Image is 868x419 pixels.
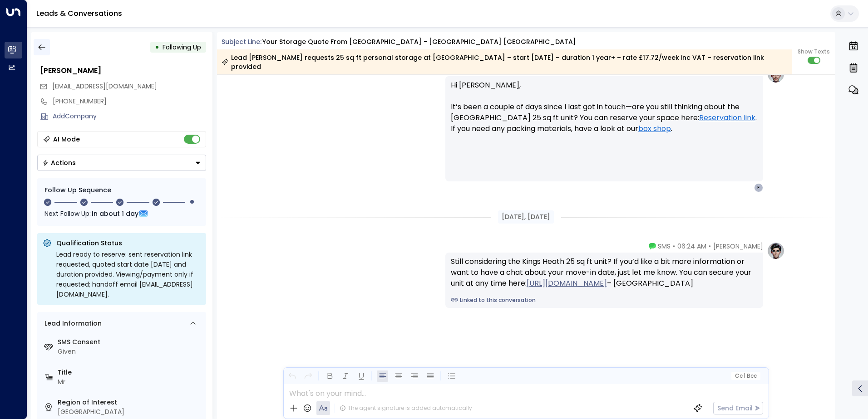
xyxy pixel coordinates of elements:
div: Follow Up Sequence [44,185,199,195]
div: AI Mode [53,135,80,144]
span: Following Up [163,43,201,52]
div: [PHONE_NUMBER] [53,97,206,106]
span: In about 1 day [92,209,138,219]
div: Lead ready to reserve: sent reservation link requested, quoted start date [DATE] and duration pro... [56,249,201,299]
div: The agent signature is added automatically [340,404,472,412]
div: Lead Information [41,319,102,328]
img: profile-logo.png [767,242,785,260]
label: Region of Interest [58,398,202,407]
div: AddCompany [53,112,206,121]
span: Cc Bcc [735,373,756,379]
div: Your storage quote from [GEOGRAPHIC_DATA] - [GEOGRAPHIC_DATA] [GEOGRAPHIC_DATA] [262,37,576,47]
span: [EMAIL_ADDRESS][DOMAIN_NAME] [52,82,157,91]
div: Given [58,347,202,356]
span: SMS [658,242,671,251]
span: | [744,373,745,379]
p: Hi [PERSON_NAME], It’s been a couple of days since I last got in touch—are you still thinking abo... [451,80,758,145]
button: Cc|Bcc [731,372,760,380]
div: Mr [58,377,202,387]
div: F [754,183,763,192]
a: box shop [638,123,671,134]
span: freeman0121@gmail.com [52,82,157,91]
button: Actions [37,155,206,171]
div: Still considering the Kings Heath 25 sq ft unit? If you’d like a bit more information or want to ... [451,256,758,289]
span: 06:24 AM [677,242,706,251]
label: Title [58,368,202,377]
div: [DATE], [DATE] [498,210,554,224]
span: Show Texts [798,48,830,56]
div: Lead [PERSON_NAME] requests 25 sq ft personal storage at [GEOGRAPHIC_DATA] – start [DATE] – durat... [222,53,787,71]
span: • [673,242,675,251]
span: [PERSON_NAME] [713,242,763,251]
div: Button group with a nested menu [37,155,206,171]
div: Next Follow Up: [44,209,199,219]
div: Actions [42,159,76,167]
a: Linked to this conversation [451,296,758,304]
span: • [709,242,711,251]
a: [URL][DOMAIN_NAME] [527,278,607,289]
label: SMS Consent [58,337,202,347]
div: [GEOGRAPHIC_DATA] [58,407,202,417]
button: Undo [286,370,298,382]
p: Qualification Status [56,239,201,248]
button: Redo [302,370,314,382]
div: [PERSON_NAME] [40,65,206,76]
span: Subject Line: [222,37,261,46]
a: Reservation link [699,112,755,123]
div: • [155,39,159,55]
a: Leads & Conversations [36,8,122,19]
